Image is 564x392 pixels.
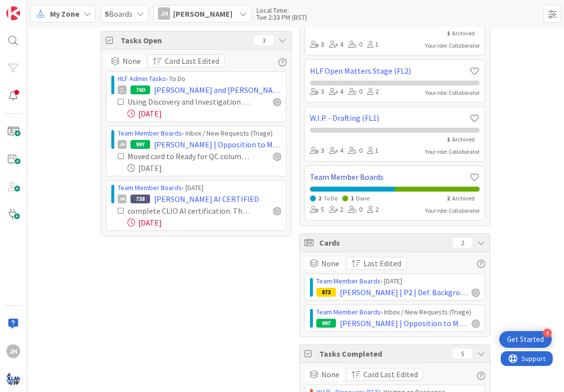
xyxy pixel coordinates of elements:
div: Using Discovery and Investigation Tools | Clio [128,96,252,108]
div: 5 [453,349,472,359]
a: HLF Open Matters Stage (FL2) [310,65,469,77]
div: 997 [316,319,336,328]
div: 3 [310,145,324,156]
div: JH [118,140,127,149]
span: 1 [447,29,450,37]
span: Last Edited [363,257,401,269]
div: › [DATE] [118,183,281,193]
div: Your role: Collaborator [425,206,480,215]
span: Card Last Edited [165,55,219,67]
div: › To Do [118,74,281,84]
div: Your role: Collaborator [425,147,480,156]
span: 1 [447,136,450,143]
span: [PERSON_NAME] and [PERSON_NAME] Discovery Competencies training (one hour) [154,84,281,96]
span: None [321,257,339,269]
span: Tasks Completed [319,348,448,360]
div: 4 [329,39,343,50]
a: W.I.P. - Drafting (FL1) [310,112,469,124]
div: JW [118,195,127,203]
span: [PERSON_NAME] | Opposition to Motion TO COMPEL ARBITRATION [340,317,468,329]
span: 2 [318,195,321,202]
span: None [321,368,339,380]
b: 5 [105,9,109,19]
div: Your role: Collaborator [425,88,480,97]
img: avatar [6,372,20,386]
div: 1 [367,39,379,50]
span: 2 [447,195,450,202]
div: 2 [453,238,472,248]
span: Archived [452,136,475,143]
span: [PERSON_NAME] [173,8,232,20]
div: 760 [130,85,150,94]
span: Archived [452,195,475,202]
span: To Do [324,195,337,202]
div: 2 [367,204,379,215]
div: Moved card to Ready for QC column [DATE] Galeas Opp Draft. DH edits rev 2.PAH.docx [128,150,252,162]
div: 5 [310,204,324,215]
a: Team Member Boards [316,308,381,316]
span: Boards [105,8,132,20]
span: Card Last Edited [363,368,418,380]
div: Get Started [507,335,544,344]
div: 0 [348,145,362,156]
span: Archived [452,29,475,37]
div: › Inbox / New Requests (Triage) [316,307,480,317]
a: Team Member Boards [316,277,381,285]
div: › [DATE] [316,276,480,286]
div: 738 [130,195,150,203]
div: JH [158,7,170,20]
button: Card Last Edited [148,55,225,67]
img: Visit kanbanzone.com [6,6,20,20]
div: › Inbox / New Requests (Triage) [118,128,281,139]
div: 4 [329,86,343,97]
div: 0 [348,39,362,50]
span: [PERSON_NAME] AI CERTIFIED [154,193,259,205]
div: 3 [310,86,324,97]
span: Support [21,1,45,13]
a: Team Member Boards [118,129,182,138]
div: 2 [329,204,343,215]
span: [PERSON_NAME] | P2 | Def. Background Investigation [340,286,468,298]
div: JH [6,344,20,358]
span: Done [356,195,369,202]
div: complete CLIO AI certification. This has a lecture from Clearbrief as part of it. [128,205,252,217]
span: Tasks Open [121,34,249,46]
button: Last Edited [346,257,407,270]
div: [DATE] [128,217,281,228]
div: 0 [348,204,362,215]
div: Your role: Collaborator [425,41,480,50]
div: 873 [316,288,336,297]
span: 1 [351,195,354,202]
div: 3 [310,39,324,50]
span: My Zone [50,8,79,20]
span: None [123,55,141,67]
div: Local Time: [256,7,307,14]
div: 0 [348,86,362,97]
span: Cards [319,237,448,249]
div: Open Get Started checklist, remaining modules: 4 [499,331,552,348]
div: 3 [254,35,274,45]
div: 1 [367,145,379,156]
div: 997 [130,140,150,149]
div: [DATE] [128,108,281,119]
a: Team Member Boards [118,183,182,192]
a: HLF Admin Tasks [118,74,166,83]
div: 2 [367,86,379,97]
span: [PERSON_NAME] | Opposition to Motion TO COMPEL ARBITRATION [154,139,281,150]
div: [DATE] [128,162,281,174]
div: 4 [329,145,343,156]
div: 4 [543,329,552,337]
div: Tue 2:33 PM (BST) [256,14,307,21]
button: Card Last Edited [346,368,423,381]
a: Team Member Boards [310,171,469,183]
